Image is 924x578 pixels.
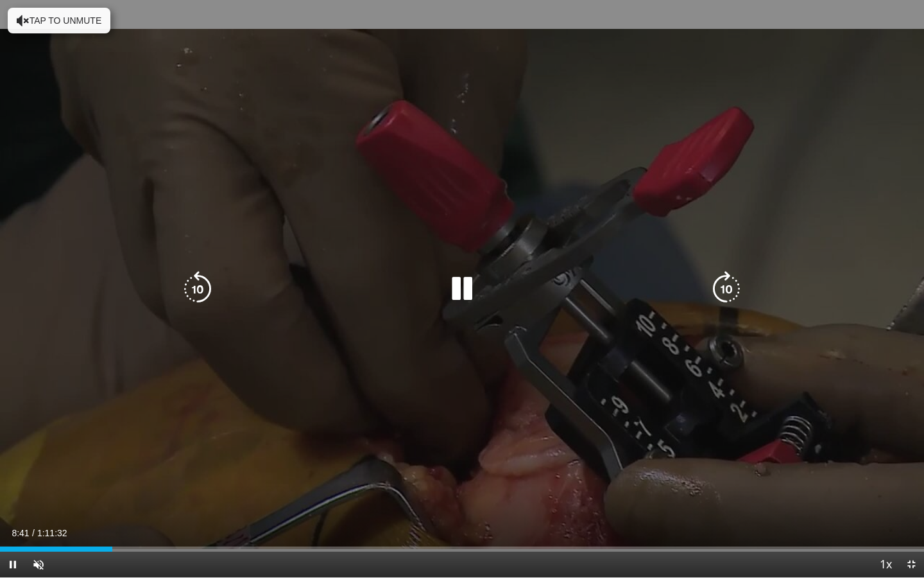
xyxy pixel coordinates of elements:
button: Tap to unmute [8,8,110,33]
span: 1:11:32 [37,528,67,538]
button: Playback Rate [873,552,898,577]
button: Exit Fullscreen [898,552,924,577]
button: Unmute [26,552,51,577]
span: 8:41 [12,528,29,538]
span: / [32,528,35,538]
